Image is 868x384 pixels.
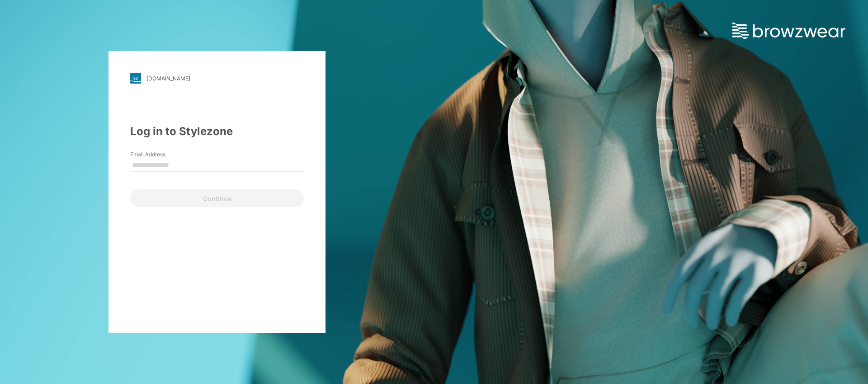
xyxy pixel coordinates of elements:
[130,73,141,84] img: stylezone-logo.562084cfcfab977791bfbf7441f1a819.svg
[130,73,304,84] a: [DOMAIN_NAME]
[732,23,845,39] img: browzwear-logo.e42bd6dac1945053ebaf764b6aa21510.svg
[130,123,304,140] div: Log in to Stylezone
[146,75,190,82] div: [DOMAIN_NAME]
[130,150,193,159] label: Email Address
